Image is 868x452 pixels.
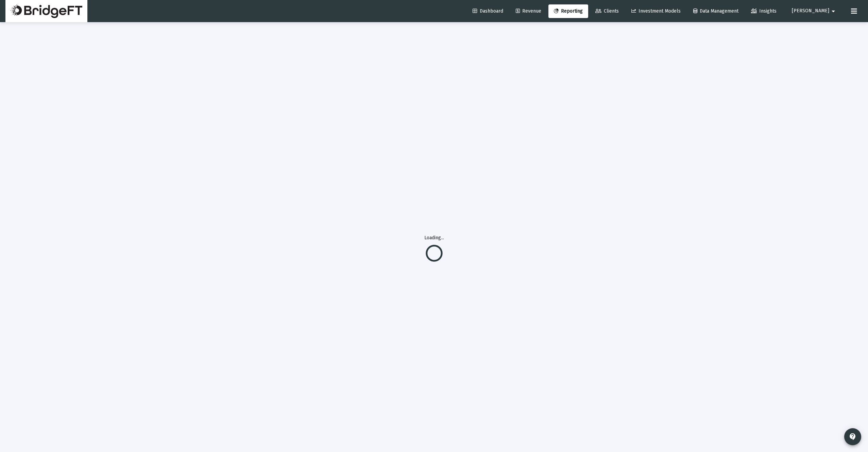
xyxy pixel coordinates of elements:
img: Dashboard [11,4,82,18]
span: Clients [595,8,619,14]
span: [PERSON_NAME] [792,8,829,14]
a: Data Management [688,4,744,18]
a: Insights [746,4,782,18]
a: Clients [590,4,624,18]
mat-icon: arrow_drop_down [829,4,837,18]
a: Dashboard [467,4,509,18]
span: Data Management [693,8,738,14]
span: Insights [751,8,777,14]
span: Dashboard [473,8,503,14]
button: [PERSON_NAME] [784,4,846,18]
span: Investment Models [631,8,681,14]
a: Reporting [548,4,588,18]
a: Revenue [510,4,547,18]
a: Investment Models [626,4,686,18]
mat-icon: contact_support [849,433,857,441]
span: Reporting [554,8,583,14]
span: Revenue [516,8,541,14]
